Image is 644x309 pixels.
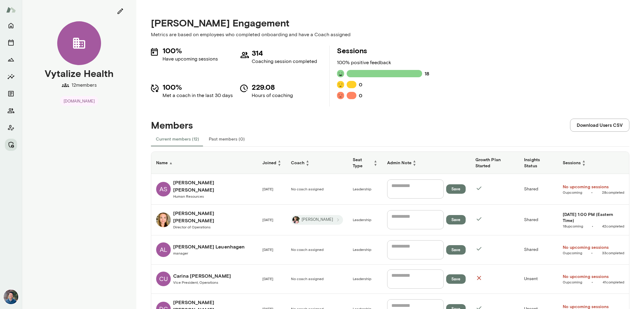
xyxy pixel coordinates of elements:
p: Hours of coaching [252,92,293,99]
h5: 314 [252,48,317,58]
td: Unsent [519,265,558,294]
span: No coach assigned [291,187,324,191]
h4: Vytalize Health [45,68,114,79]
div: Kelly K. Oliver[PERSON_NAME] [291,215,343,225]
h6: 0 [359,81,362,88]
span: [DATE] [262,247,273,252]
span: Director of Operations [173,225,211,229]
button: Past members (0) [204,132,250,146]
button: Client app [5,122,17,134]
button: Home [5,19,17,32]
span: 41 completed [603,279,624,284]
img: Kelly K. Oliver [292,216,300,224]
a: 42completed [602,224,624,228]
a: 28completed [602,190,624,195]
h6: 18 [425,70,429,77]
a: 0upcoming [563,250,582,255]
span: Leadership [353,247,371,252]
a: No upcoming sessions [563,244,624,250]
button: Growth Plan [5,54,17,66]
span: 0 upcoming [563,190,582,195]
button: Download Users CSV [570,119,629,131]
a: 41completed [603,279,624,284]
span: manager [173,251,188,255]
span: Leadership [353,217,371,222]
h5: 100% [163,46,218,55]
div: AS [156,182,171,196]
span: ▲ [278,159,281,163]
span: ▼ [306,163,310,166]
a: 33completed [602,250,624,255]
td: Shared [519,205,558,235]
span: Leadership [353,187,371,191]
img: Mento [6,4,16,16]
h6: Name [156,160,253,166]
div: AL [156,242,171,257]
span: 42 completed [602,224,624,228]
span: Human Resources [173,194,204,198]
h6: Seat Type [353,157,377,169]
a: 0upcoming [563,190,582,195]
button: Manage [5,139,17,151]
p: 12 members [72,82,97,89]
button: Documents [5,88,17,100]
span: No coach assigned [291,276,324,281]
img: Amanda Olson [156,213,171,227]
span: ▲ [374,159,377,163]
h6: Insights Status [524,157,553,169]
h4: Members [151,119,193,131]
a: 0upcoming [563,279,582,284]
a: No upcoming sessions [563,273,624,279]
td: Shared [519,174,558,205]
h6: Growth Plan Started [475,157,514,169]
h5: Sessions [337,46,429,55]
span: 0 upcoming [563,250,582,255]
h5: 100% [163,82,233,92]
button: Save [446,245,466,255]
span: ▲ [169,161,173,165]
h6: [PERSON_NAME] [PERSON_NAME] [173,179,253,193]
h6: Admin Note [387,159,466,166]
p: Metrics are based on employees who completed onboarding and have a Coach assigned [151,31,629,38]
span: • [563,190,624,195]
button: Sessions [5,36,17,49]
span: • [563,279,624,284]
span: [DATE] [262,217,273,222]
span: [DATE] [262,187,273,191]
p: Coaching session completed [252,58,317,65]
span: • [563,250,624,255]
div: CU [156,272,171,286]
span: ▲ [306,159,310,163]
img: feedback icon [337,81,344,88]
h6: Coach [291,159,343,166]
p: 100 % positive feedback [337,59,429,66]
span: Leadership [353,276,371,281]
a: No upcoming sessions [563,184,624,190]
button: Save [446,274,466,284]
span: 33 completed [602,250,624,255]
h6: Sessions [563,159,624,166]
h6: 0 [359,92,362,99]
span: ▼ [278,163,281,166]
span: ▲ [582,159,586,163]
span: [DATE] [262,276,273,281]
span: ▼ [413,163,416,166]
button: Members [5,105,17,117]
a: Amanda Olson[PERSON_NAME] [PERSON_NAME]Director of Operations [156,210,253,230]
p: Met a coach in the last 30 days [163,92,233,99]
span: 0 upcoming [563,279,582,284]
td: Shared [519,235,558,265]
span: [DOMAIN_NAME] [60,98,98,104]
img: feedback icon [337,70,344,77]
p: Have upcoming sessions [163,55,218,63]
button: Insights [5,71,17,83]
h5: 229.08 [252,82,293,92]
span: ▼ [582,163,586,166]
h6: [PERSON_NAME] Leuenhagen [173,243,245,250]
span: [PERSON_NAME] [298,217,337,223]
button: Save [446,215,466,224]
a: AS[PERSON_NAME] [PERSON_NAME]Human Resources [156,179,253,200]
img: feedback icon [337,92,344,99]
